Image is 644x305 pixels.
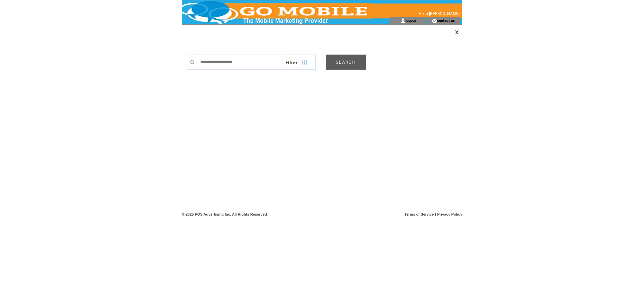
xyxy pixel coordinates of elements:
[437,18,455,22] a: contact us
[282,55,316,70] a: Filter
[432,18,437,23] img: contact_us_icon.gif
[182,212,267,216] span: © 2025 POS Advertising Inc. All Rights Reserved
[301,55,307,70] img: filters.png
[286,60,298,65] span: Show filters
[419,11,460,16] span: Hello [PERSON_NAME]
[437,212,462,216] a: Privacy Policy
[405,212,434,216] a: Terms of Service
[326,55,366,70] a: SEARCH
[406,18,416,22] a: logout
[435,212,436,216] span: |
[400,18,406,23] img: account_icon.gif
